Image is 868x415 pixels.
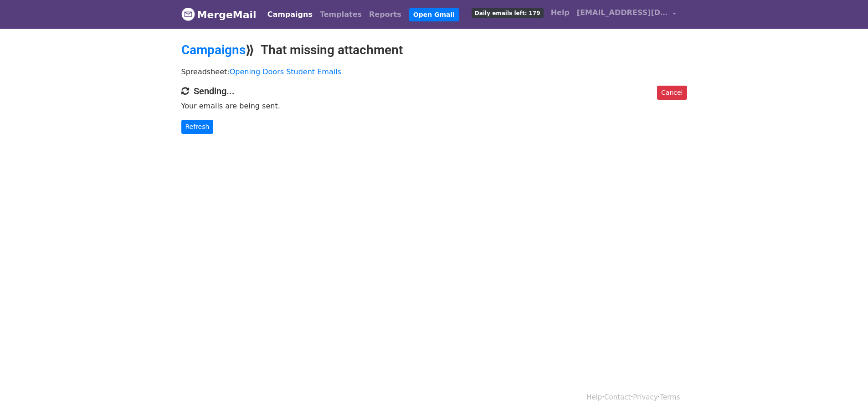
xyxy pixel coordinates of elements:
a: Campaigns [264,5,316,24]
h2: ⟫ That missing attachment [181,42,687,58]
a: Cancel [657,86,687,100]
a: MergeMail [181,5,257,24]
a: [EMAIL_ADDRESS][DOMAIN_NAME] [573,4,680,25]
a: Refresh [181,120,214,134]
a: Privacy [633,393,657,401]
a: Opening Doors Student Emails [230,67,341,76]
a: Templates [316,5,365,24]
a: Daily emails left: 179 [468,4,547,22]
img: MergeMail logo [181,7,195,21]
span: Daily emails left: 179 [472,8,544,18]
a: Help [547,4,573,22]
a: Terms [660,393,680,401]
p: Spreadsheet: [181,67,687,77]
a: Campaigns [181,42,246,57]
p: Your emails are being sent. [181,101,687,111]
a: Help [586,393,602,401]
h4: Sending... [181,86,687,97]
span: [EMAIL_ADDRESS][DOMAIN_NAME] [577,7,668,18]
a: Open Gmail [409,8,459,21]
a: Reports [365,5,405,24]
a: Contact [604,393,631,401]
